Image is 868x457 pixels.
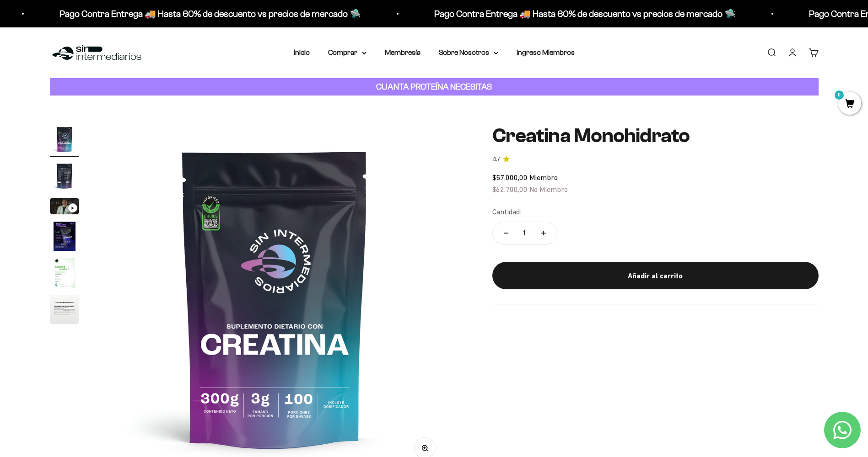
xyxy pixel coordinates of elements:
[492,262,819,289] button: Añadir al carrito
[50,258,79,290] button: Ir al artículo 5
[50,125,79,157] button: Ir al artículo 1
[492,154,500,165] span: 4.7
[50,161,79,193] button: Ir al artículo 2
[492,173,528,181] span: $57.000,00
[493,222,519,244] button: Reducir cantidad
[529,173,558,181] span: Miembro
[328,47,367,58] summary: Comprar
[50,222,79,254] button: Ir al artículo 4
[11,64,189,80] div: Detalles sobre ingredientes "limpios"
[50,258,79,287] img: Creatina Monohidrato
[50,161,79,191] img: Creatina Monohidrato
[492,185,528,193] span: $62.700,00
[529,185,568,193] span: No Miembro
[385,48,421,56] a: Membresía
[11,101,189,117] div: Certificaciones de calidad
[11,119,189,135] div: Comparativa con otros productos similares
[838,99,861,109] a: 0
[439,47,498,58] summary: Sobre Nosotros
[150,158,189,173] span: Enviar
[372,6,673,21] p: Pago Contra Entrega 🚚 Hasta 60% de descuento vs precios de mercado 🛸
[294,48,310,56] a: Inicio
[50,222,79,251] img: Creatina Monohidrato
[517,48,575,56] a: Ingreso Miembros
[511,270,800,282] div: Añadir al carrito
[50,295,79,327] button: Ir al artículo 6
[834,90,845,101] mark: 0
[11,82,189,98] div: País de origen de ingredientes
[50,295,79,324] img: Creatina Monohidrato
[30,138,189,153] input: Otra (por favor especifica)
[492,154,819,165] a: 4.74.7 de 5.0 estrellas
[50,198,79,217] button: Ir al artículo 3
[50,125,79,154] img: Creatina Monohidrato
[492,125,819,147] h1: Creatina Monohidrato
[530,222,557,244] button: Aumentar cantidad
[492,206,521,218] label: Cantidad:
[376,82,492,91] strong: CUANTA PROTEÍNA NECESITAS
[11,15,189,56] p: Para decidirte a comprar este suplemento, ¿qué información específica sobre su pureza, origen o c...
[149,158,189,173] button: Enviar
